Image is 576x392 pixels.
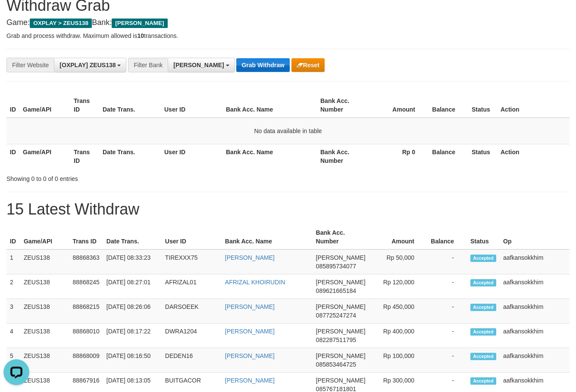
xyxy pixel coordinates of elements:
td: 5 [6,348,20,373]
th: Bank Acc. Name [222,144,317,168]
td: aafkansokkhim [500,299,570,324]
td: aafkansokkhim [500,274,570,299]
span: Accepted [470,353,496,360]
span: Copy 089621665184 to clipboard [316,287,356,294]
button: [PERSON_NAME] [168,58,235,72]
td: 88868215 [69,299,103,324]
td: 4 [6,324,20,348]
th: ID [6,93,19,118]
td: - [427,348,467,373]
td: [DATE] 08:33:23 [103,249,162,274]
strong: 10 [137,32,144,39]
td: aafkansokkhim [500,324,570,348]
td: No data available in table [6,118,570,144]
span: [OXPLAY] ZEUS138 [59,62,116,68]
span: OXPLAY > ZEUS138 [30,19,92,28]
th: Amount [369,225,427,249]
td: - [427,274,467,299]
th: Rp 0 [368,144,428,168]
td: - [427,249,467,274]
td: 88868010 [69,324,103,348]
td: 88868245 [69,274,103,299]
td: DWRA1204 [162,324,222,348]
td: 88868363 [69,249,103,274]
span: Accepted [470,255,496,262]
th: Trans ID [69,225,103,249]
th: Date Trans. [103,225,162,249]
span: Accepted [470,304,496,311]
th: Balance [428,93,468,118]
span: Accepted [470,279,496,286]
td: [DATE] 08:17:22 [103,324,162,348]
th: Trans ID [70,93,99,118]
span: [PERSON_NAME] [316,279,366,286]
td: Rp 50,000 [369,249,427,274]
button: Grab Withdraw [236,58,289,72]
th: Game/API [20,225,69,249]
th: Bank Acc. Number [317,93,368,118]
span: Copy 082287511795 to clipboard [316,336,356,343]
td: - [427,299,467,324]
th: Date Trans. [99,93,161,118]
td: Rp 100,000 [369,348,427,373]
td: ZEUS138 [20,274,69,299]
button: Reset [291,58,325,72]
th: User ID [161,144,222,168]
span: Accepted [470,377,496,385]
span: [PERSON_NAME] [112,19,167,28]
td: ZEUS138 [20,299,69,324]
p: Grab and process withdraw. Maximum allowed is transactions. [6,31,570,40]
a: [PERSON_NAME] [225,254,275,261]
th: Bank Acc. Name [222,225,313,249]
td: AFRIZAL01 [162,274,222,299]
th: Game/API [19,144,70,168]
th: ID [6,225,20,249]
span: Copy 085853464725 to clipboard [316,361,356,368]
span: [PERSON_NAME] [316,303,366,310]
td: aafkansokkhim [500,249,570,274]
td: [DATE] 08:27:01 [103,274,162,299]
a: [PERSON_NAME] [225,352,275,359]
td: Rp 400,000 [369,324,427,348]
th: Status [467,225,500,249]
td: DARSOEEK [162,299,222,324]
td: TIREXXX75 [162,249,222,274]
th: Date Trans. [99,144,161,168]
th: Bank Acc. Number [313,225,369,249]
a: [PERSON_NAME] [225,328,275,335]
th: Bank Acc. Name [222,93,317,118]
th: Trans ID [70,144,99,168]
th: Action [497,93,570,118]
th: User ID [161,93,222,118]
span: [PERSON_NAME] [316,254,366,261]
td: aafkansokkhim [500,348,570,373]
h4: Game: Bank: [6,19,570,27]
th: ID [6,144,19,168]
span: Accepted [470,328,496,336]
span: [PERSON_NAME] [316,377,366,384]
td: ZEUS138 [20,249,69,274]
span: [PERSON_NAME] [316,352,366,359]
span: [PERSON_NAME] [173,62,224,68]
td: [DATE] 08:26:06 [103,299,162,324]
td: 88868009 [69,348,103,373]
th: Balance [428,144,468,168]
th: User ID [162,225,222,249]
div: Filter Bank [128,58,168,72]
th: Action [497,144,570,168]
button: [OXPLAY] ZEUS138 [54,58,126,72]
th: Bank Acc. Number [317,144,368,168]
td: 1 [6,249,20,274]
div: Filter Website [6,58,54,72]
td: 2 [6,274,20,299]
th: Game/API [19,93,70,118]
span: [PERSON_NAME] [316,328,366,335]
th: Op [500,225,570,249]
td: ZEUS138 [20,348,69,373]
td: 3 [6,299,20,324]
span: Copy 085895734077 to clipboard [316,263,356,270]
th: Status [468,93,497,118]
h1: 15 Latest Withdraw [6,201,570,218]
button: Open LiveChat chat widget [3,3,29,29]
th: Amount [368,93,428,118]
